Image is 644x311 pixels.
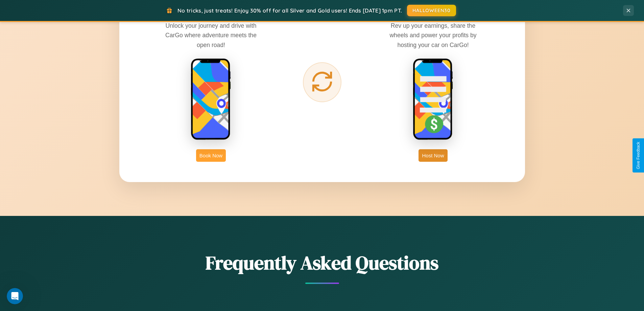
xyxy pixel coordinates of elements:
p: Rev up your earnings, share the wheels and power your profits by hosting your car on CarGo! [382,21,484,49]
img: rent phone [191,58,231,141]
span: No tricks, just treats! Enjoy 30% off for all Silver and Gold users! Ends [DATE] 1pm PT. [177,7,402,14]
button: Host Now [419,149,447,162]
button: Book Now [196,149,226,162]
iframe: Intercom live chat [7,288,23,304]
img: host phone [413,58,453,141]
button: HALLOWEEN30 [407,5,456,16]
div: Give Feedback [636,142,641,169]
h2: Frequently Asked Questions [119,250,525,276]
p: Unlock your journey and drive with CarGo where adventure meets the open road! [160,21,262,49]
